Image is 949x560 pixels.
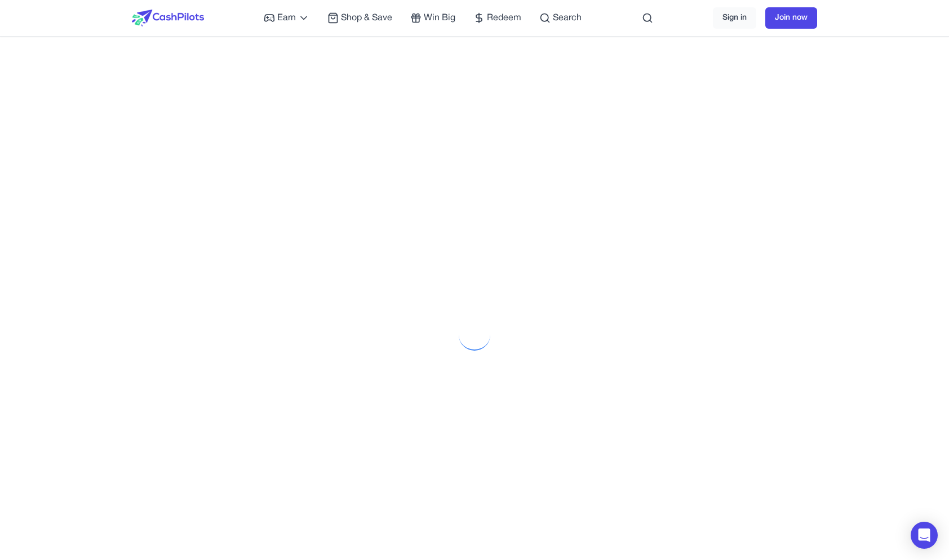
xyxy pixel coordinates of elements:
[713,7,756,29] a: Sign in
[911,522,938,549] div: Open Intercom Messenger
[539,11,582,25] a: Search
[264,11,309,25] a: Earn
[765,7,817,29] a: Join now
[132,10,204,26] img: CashPilots Logo
[341,11,392,25] span: Shop & Save
[487,11,521,25] span: Redeem
[410,11,455,25] a: Win Big
[424,11,455,25] span: Win Big
[327,11,392,25] a: Shop & Save
[277,11,296,25] span: Earn
[473,11,521,25] a: Redeem
[553,11,582,25] span: Search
